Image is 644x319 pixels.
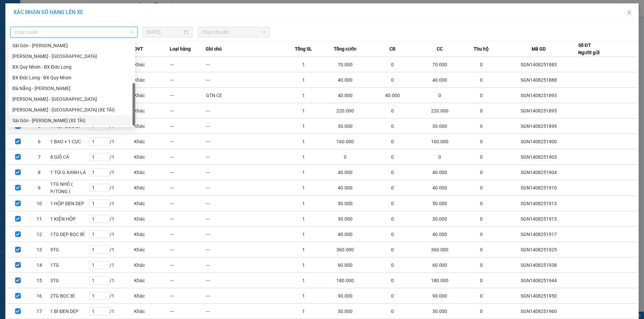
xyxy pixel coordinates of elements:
td: 0 [369,57,416,72]
td: 40.000 [416,165,464,180]
td: 160.000 [322,134,369,149]
td: 0 [369,134,416,149]
td: 8 [29,165,50,180]
td: 180.000 [322,273,369,288]
td: 40.000 [322,72,369,88]
td: --- [170,227,206,242]
td: --- [170,149,206,165]
td: 60.000 [322,257,369,273]
td: 40.000 [322,227,369,242]
td: / 1 [89,227,134,242]
td: --- [206,72,286,88]
td: 90.000 [416,288,464,304]
td: 9TG [50,242,89,257]
td: Khác [134,72,170,88]
td: 1 TÚI G XANH LÁ [50,165,89,180]
td: 1 BAO + 1 CỤC [50,134,89,149]
td: 0 [464,273,499,288]
td: SGN1408251910 [499,180,578,196]
td: --- [206,304,286,319]
td: --- [170,134,206,149]
td: 0 [322,149,369,165]
td: / 1 [89,165,134,180]
td: SGN1408251960 [499,304,578,319]
td: 0 [464,180,499,196]
span: Tổng cước [334,45,356,53]
td: Khác [134,165,170,180]
td: / 1 [89,180,134,196]
td: SGN1408251950 [499,288,578,304]
td: 15 [29,273,50,288]
td: 50.000 [322,196,369,211]
td: --- [206,134,286,149]
td: 40.000 [322,88,369,103]
td: 1 BÌ ĐEN DẸP [50,304,89,319]
td: Khác [134,242,170,257]
td: / 1 [89,211,134,227]
td: SGN1408251900 [499,134,578,149]
td: 10 [29,196,50,211]
td: / 1 [89,242,134,257]
span: CR [389,45,395,53]
td: 7 [29,149,50,165]
td: 60.000 [416,257,464,273]
td: Khác [134,288,170,304]
div: Sài Gòn - Gia Lai (XE TẢI) [8,115,135,126]
td: 0 [464,257,499,273]
td: 30.000 [416,118,464,134]
span: XÁC NHẬN SỐ HÀNG LÊN XE [13,9,83,15]
td: / 1 [89,149,134,165]
td: SGN1408251899 [499,118,578,134]
span: Ghi chú [206,45,222,53]
td: 0 [464,72,499,88]
td: --- [206,180,286,196]
td: 0 [464,103,499,118]
td: Khác [134,211,170,227]
td: --- [170,72,206,88]
td: 40.000 [369,88,416,103]
td: 1 [286,149,322,165]
td: Khác [134,103,170,118]
td: SGN1408251883 [499,57,578,72]
td: --- [206,149,286,165]
td: SGN1408251915 [499,211,578,227]
td: Khác [134,196,170,211]
td: SGN1408251893 [499,88,578,103]
td: 1TG NHỎ ( P/TÙNG ) [50,180,89,196]
input: 14/08/2025 [147,28,182,36]
td: 220.000 [416,103,464,118]
td: 40.000 [416,227,464,242]
td: 40.000 [416,180,464,196]
div: Số ĐT Người gửi [578,42,600,56]
td: --- [206,165,286,180]
td: 1 [286,180,322,196]
td: --- [206,196,286,211]
td: SGN1408251903 [499,149,578,165]
td: --- [206,118,286,134]
span: Tổng SL [295,45,312,53]
td: --- [206,257,286,273]
td: 2TG BỌC BÌ [50,288,89,304]
div: Sài Gòn - [PERSON_NAME] (XE TẢI) [12,117,131,124]
td: 1TG [50,257,89,273]
td: 0 [416,149,464,165]
div: Đà Nẵng - [PERSON_NAME] [12,85,131,92]
td: 30.000 [322,211,369,227]
div: BX Đức Long - BX Quy Nhơn [8,72,135,83]
div: Đà Nẵng - Gia Lai [8,83,135,94]
span: CC [437,45,443,53]
td: --- [170,242,206,257]
td: 0 [464,288,499,304]
td: 0 [369,103,416,118]
td: 90.000 [322,288,369,304]
td: 1 [286,211,322,227]
td: 0 [464,134,499,149]
td: --- [206,227,286,242]
td: 1 [286,273,322,288]
td: 0 [464,149,499,165]
div: [PERSON_NAME] - [GEOGRAPHIC_DATA] [12,53,131,60]
span: Loại hàng [170,45,191,53]
td: 0 [369,211,416,227]
div: BX Đức Long - BX Quy Nhơn [12,74,131,81]
td: 0 [464,196,499,211]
